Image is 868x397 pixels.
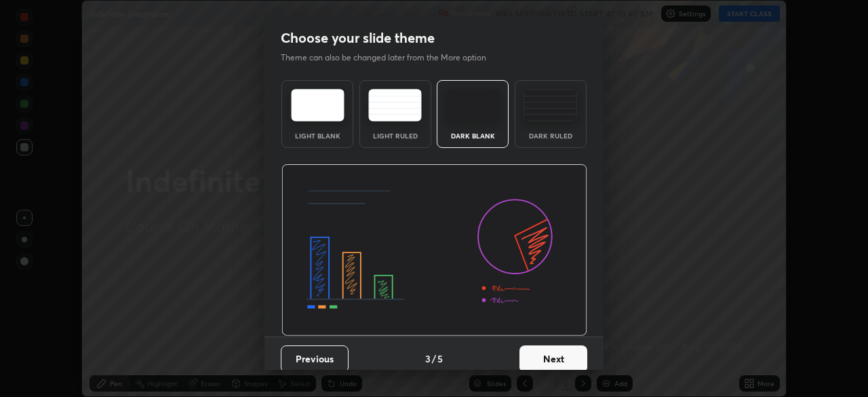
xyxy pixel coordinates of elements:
h4: / [432,352,436,366]
button: Next [519,345,587,373]
img: darkRuledTheme.de295e13.svg [524,89,577,121]
h4: 3 [425,352,431,366]
div: Dark Blank [446,132,500,139]
button: Previous [281,345,349,373]
h2: Choose your slide theme [281,29,435,47]
div: Light Blank [290,132,344,139]
h4: 5 [437,352,443,366]
img: darkTheme.f0cc69e5.svg [446,89,500,121]
img: darkThemeBanner.d06ce4a2.svg [281,164,587,337]
p: Theme can also be changed later from the More option [281,52,500,64]
div: Dark Ruled [524,132,578,139]
img: lightRuledTheme.5fabf969.svg [368,89,422,121]
div: Light Ruled [368,132,422,139]
img: lightTheme.e5ed3b09.svg [291,89,344,121]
